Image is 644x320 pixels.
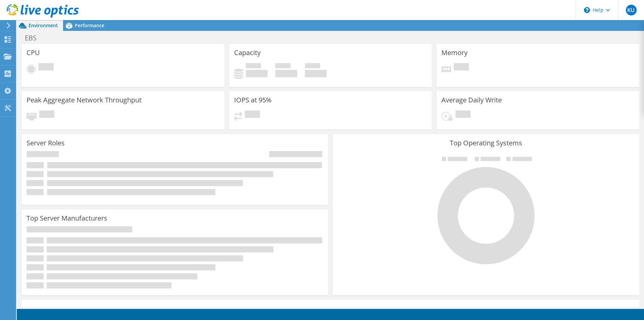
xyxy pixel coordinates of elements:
h3: Top Server Manufacturers [26,215,107,222]
span: KU [626,5,637,15]
span: Total [305,63,320,70]
span: Pending [454,63,469,72]
h3: Peak Aggregate Network Throughput [26,96,142,104]
span: Performance [75,22,104,29]
h3: Memory [441,49,468,56]
span: Free [275,63,290,70]
span: Pending [245,110,260,120]
h4: 0 GiB [305,70,327,77]
h1: EBS [22,34,47,42]
h4: 0 GiB [246,70,268,77]
h3: Server Roles [26,139,65,147]
span: Pending [39,110,54,120]
h4: 0 GiB [275,70,297,77]
h3: Capacity [234,49,261,56]
span: Pending [39,63,54,72]
h3: CPU [26,49,40,56]
span: Environment [29,22,58,29]
h3: IOPS at 95% [234,96,272,104]
span: Used [246,63,261,70]
h3: Average Daily Write [441,96,502,104]
svg: \n [584,7,590,13]
span: Pending [455,110,471,120]
h3: Top Operating Systems [338,139,634,147]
